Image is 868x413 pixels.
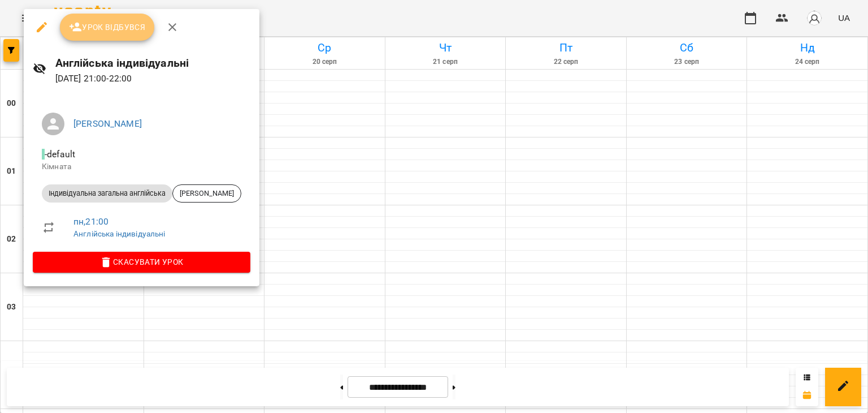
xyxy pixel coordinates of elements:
button: Урок відбувся [60,14,155,41]
span: Скасувати Урок [42,255,241,269]
span: [PERSON_NAME] [173,188,241,199]
p: Кімната [42,161,241,173]
span: - default [42,149,77,160]
span: Урок відбувся [69,20,146,34]
h6: Англійська індивідуальні [55,54,250,72]
a: пн , 21:00 [73,216,108,227]
span: Індивідуальна загальна англійська [42,188,172,199]
button: Скасувати Урок [33,252,250,272]
a: Англійська індивідуальні [73,229,166,238]
p: [DATE] 21:00 - 22:00 [55,72,250,85]
div: [PERSON_NAME] [172,184,241,203]
a: [PERSON_NAME] [73,118,142,129]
